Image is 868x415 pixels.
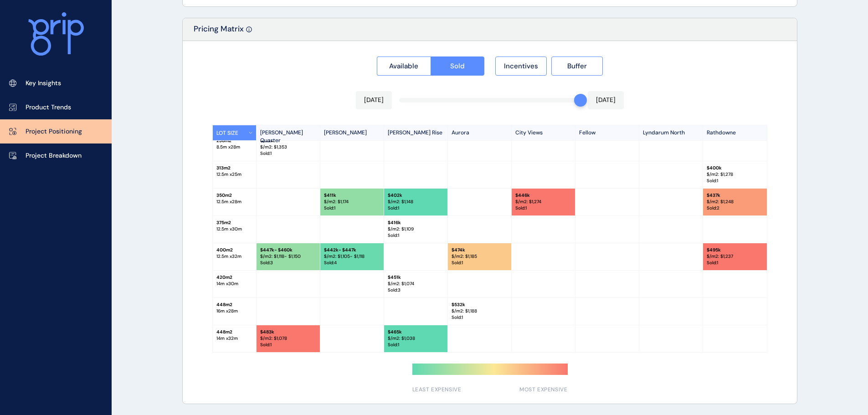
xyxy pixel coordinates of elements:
span: Buffer [567,61,587,71]
p: $/m2: $ 1,148 [388,199,444,205]
p: Sold : 1 [388,205,444,211]
p: Fellow [575,125,639,140]
p: Sold : 3 [260,260,316,266]
p: $ 483k [260,329,316,335]
p: Sold : 2 [707,205,763,211]
p: Sold : 1 [388,232,444,239]
p: $/m2: $ 1,038 [388,335,444,342]
p: $ 322k [260,138,316,144]
p: 12.5 m x 25 m [216,171,252,178]
p: Sold : 1 [707,260,763,266]
p: $ 532k [452,302,508,308]
button: Buffer [551,56,603,76]
p: Sold : 1 [452,260,508,266]
p: 448 m2 [216,302,252,308]
p: [PERSON_NAME] Rise [384,125,448,140]
p: $ 446k [515,192,571,199]
span: Available [389,61,418,71]
p: Product Trends [26,103,71,112]
button: Available [377,56,431,76]
p: $ 411k [324,192,380,199]
p: Lyndarum North [639,125,703,140]
p: Rathdowne [703,125,767,140]
p: $/m2: $ 1,185 [452,253,508,260]
p: $/m2: $ 1,237 [707,253,763,260]
p: $ 400k [707,165,763,171]
button: Sold [431,56,485,76]
p: Sold : 4 [324,260,380,266]
p: Sold : 1 [324,205,380,211]
p: $/m2: $ 1,105 - $1,118 [324,253,380,260]
p: Sold : 1 [515,205,571,211]
p: $ 437k [707,192,763,199]
p: City Views [512,125,575,140]
p: $/m2: $ 1,278 [707,171,763,178]
p: $ 465k [388,329,444,335]
p: Sold : 1 [260,342,316,348]
p: [DATE] [364,96,384,105]
p: 420 m2 [216,274,252,281]
span: MOST EXPENSIVE [519,386,567,394]
p: $/m2: $ 1,174 [324,199,380,205]
p: 375 m2 [216,220,252,226]
p: 16 m x 28 m [216,308,252,314]
p: 8.5 m x 28 m [216,144,252,150]
p: 313 m2 [216,165,252,171]
p: Sold : 1 [260,150,316,157]
p: [DATE] [596,96,616,105]
p: $/m2: $ 1,078 [260,335,316,342]
p: $/m2: $ 1,109 [388,226,444,232]
p: Sold : 3 [388,287,444,293]
p: 14 m x 32 m [216,335,252,342]
p: 12.5 m x 32 m [216,253,252,260]
p: $ 402k [388,192,444,199]
p: Sold : 1 [388,342,444,348]
p: 448 m2 [216,329,252,335]
p: 12.5 m x 30 m [216,226,252,232]
span: Sold [450,61,465,71]
p: 14 m x 30 m [216,281,252,287]
p: 12.5 m x 28 m [216,199,252,205]
span: LEAST EXPENSIVE [412,386,462,394]
p: Sold : 1 [707,178,763,184]
p: $ 416k [388,220,444,226]
span: Incentives [504,61,538,71]
button: Incentives [495,56,547,76]
p: $/m2: $ 1,118 - $1,150 [260,253,316,260]
p: [PERSON_NAME] Quarter [257,125,320,140]
p: Project Positioning [26,127,82,136]
p: $/m2: $ 1,248 [707,199,763,205]
p: Project Breakdown [26,151,82,160]
p: 350 m2 [216,192,252,199]
p: [PERSON_NAME] [320,125,384,140]
p: $/m2: $ 1,074 [388,281,444,287]
p: 400 m2 [216,247,252,253]
p: Aurora [448,125,512,140]
p: Sold : 1 [452,314,508,321]
p: $ 451k [388,274,444,281]
p: $ 474k [452,247,508,253]
button: LOT SIZE [213,125,257,140]
p: $/m2: $ 1,274 [515,199,571,205]
p: $ 447k - $460k [260,247,316,253]
p: 238 m2 [216,138,252,144]
p: Key Insights [26,79,61,88]
p: $/m2: $ 1,353 [260,144,316,150]
p: $/m2: $ 1,188 [452,308,508,314]
p: $ 442k - $447k [324,247,380,253]
p: Pricing Matrix [194,24,244,41]
p: $ 495k [707,247,763,253]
